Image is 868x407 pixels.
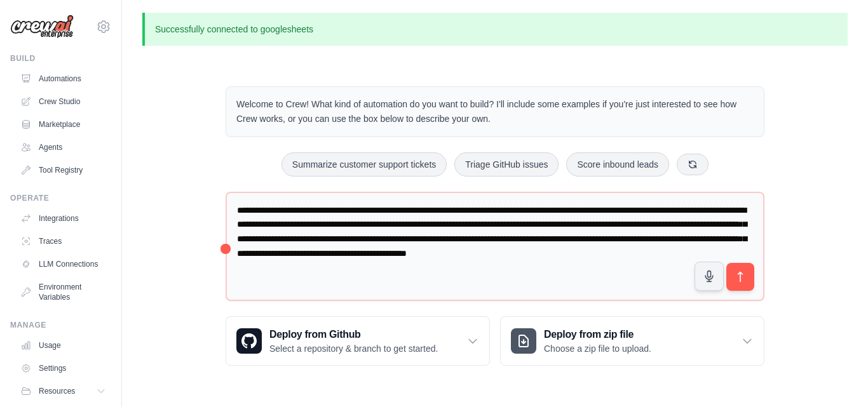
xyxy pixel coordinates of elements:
p: Select a repository & branch to get started. [269,342,438,355]
a: Usage [15,335,111,356]
button: Score inbound leads [566,152,669,177]
a: Integrations [15,208,111,229]
a: Marketplace [15,114,111,135]
a: Settings [15,358,111,378]
button: Triage GitHub issues [454,152,559,177]
div: Operate [10,193,111,203]
p: Choose a zip file to upload. [544,342,651,355]
a: LLM Connections [15,254,111,274]
a: Traces [15,231,111,251]
span: Resources [39,386,75,396]
img: Logo [10,15,74,39]
div: Manage [10,320,111,330]
h3: Deploy from zip file [544,327,651,342]
a: Crew Studio [15,91,111,112]
a: Environment Variables [15,277,111,307]
button: Summarize customer support tickets [281,152,447,177]
p: Successfully connected to googlesheets [142,13,848,46]
button: Resources [15,381,111,401]
p: Welcome to Crew! What kind of automation do you want to build? I'll include some examples if you'... [236,97,754,126]
a: Automations [15,69,111,89]
a: Agents [15,137,111,157]
div: Build [10,53,111,63]
a: Tool Registry [15,160,111,180]
h3: Deploy from Github [269,327,438,342]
